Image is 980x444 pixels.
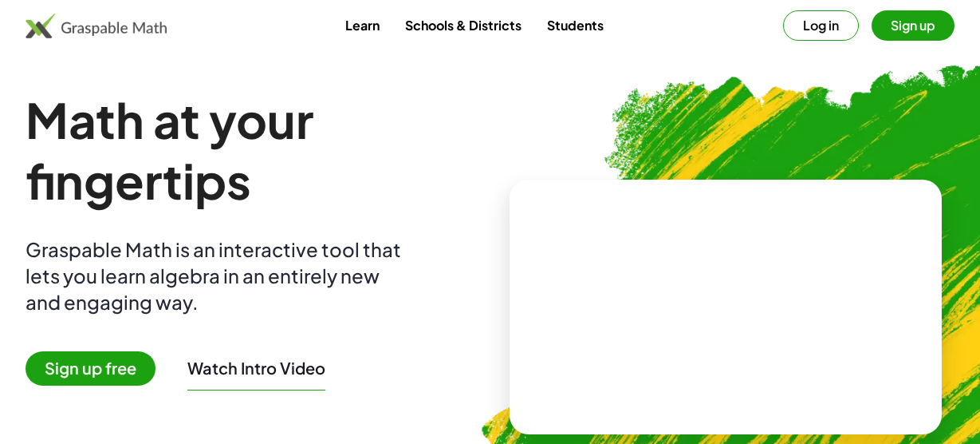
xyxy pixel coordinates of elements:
[26,89,484,211] h1: Math at your fingertips
[606,247,845,367] video: What is this? This is dynamic math notation. Dynamic math notation plays a central role in how Gr...
[26,351,155,386] span: Sign up free
[187,358,325,379] button: Watch Intro Video
[534,10,616,40] a: Students
[872,10,954,41] button: Sign up
[333,10,392,40] a: Learn
[26,236,408,315] div: Graspable Math is an interactive tool that lets you learn algebra in an entirely new and engaging...
[783,10,859,41] button: Log in
[392,10,534,40] a: Schools & Districts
